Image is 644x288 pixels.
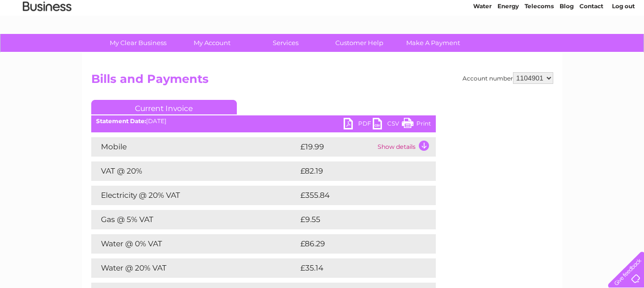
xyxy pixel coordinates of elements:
[298,210,413,229] td: £9.55
[579,41,603,48] a: Contact
[462,72,553,84] div: Account number
[93,5,552,47] div: Clear Business is a trading name of Verastar Limited (registered in [GEOGRAPHIC_DATA] No. 3667643...
[246,34,326,52] a: Services
[91,161,298,181] td: VAT @ 20%
[373,118,402,132] a: CSV
[98,34,178,52] a: My Clear Business
[298,186,419,205] td: £355.84
[298,161,415,181] td: £82.19
[91,118,436,125] div: [DATE]
[91,186,298,205] td: Electricity @ 20% VAT
[91,72,553,91] h2: Bills and Payments
[497,41,519,48] a: Energy
[298,234,416,254] td: £86.29
[525,41,554,48] a: Telecoms
[298,137,375,157] td: £19.99
[298,258,415,278] td: £35.14
[375,137,436,157] td: Show details
[22,25,72,55] img: logo.png
[402,118,431,132] a: Print
[91,137,298,157] td: Mobile
[91,210,298,229] td: Gas @ 5% VAT
[560,41,574,48] a: Blog
[172,34,252,52] a: My Account
[91,234,298,254] td: Water @ 0% VAT
[612,41,635,48] a: Log out
[319,34,399,52] a: Customer Help
[91,258,298,278] td: Water @ 20% VAT
[473,41,492,48] a: Water
[344,118,373,132] a: PDF
[393,34,473,52] a: Make A Payment
[91,100,237,114] a: Current Invoice
[96,117,146,125] b: Statement Date:
[461,5,528,17] a: 0333 014 3131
